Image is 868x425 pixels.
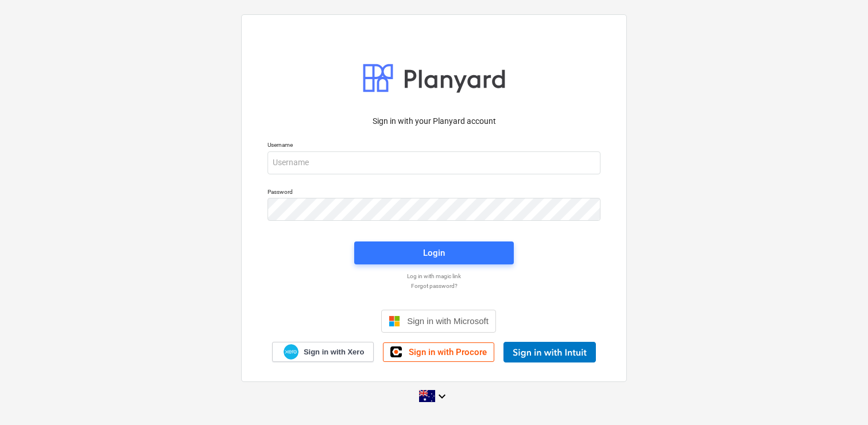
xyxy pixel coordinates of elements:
[262,282,606,290] a: Forgot password?
[268,141,600,151] p: Username
[354,241,514,264] button: Login
[268,115,600,127] p: Sign in with your Planyard account
[407,316,489,326] span: Sign in with Microsoft
[409,347,487,357] span: Sign in with Procore
[423,245,445,260] div: Login
[262,272,606,280] a: Log in with magic link
[268,188,600,198] p: Password
[383,342,494,362] a: Sign in with Procore
[304,347,364,357] span: Sign in with Xero
[389,315,400,327] img: Microsoft logo
[268,151,600,174] input: Username
[435,389,449,403] i: keyboard_arrow_down
[284,344,299,360] img: Xero logo
[272,342,374,362] a: Sign in with Xero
